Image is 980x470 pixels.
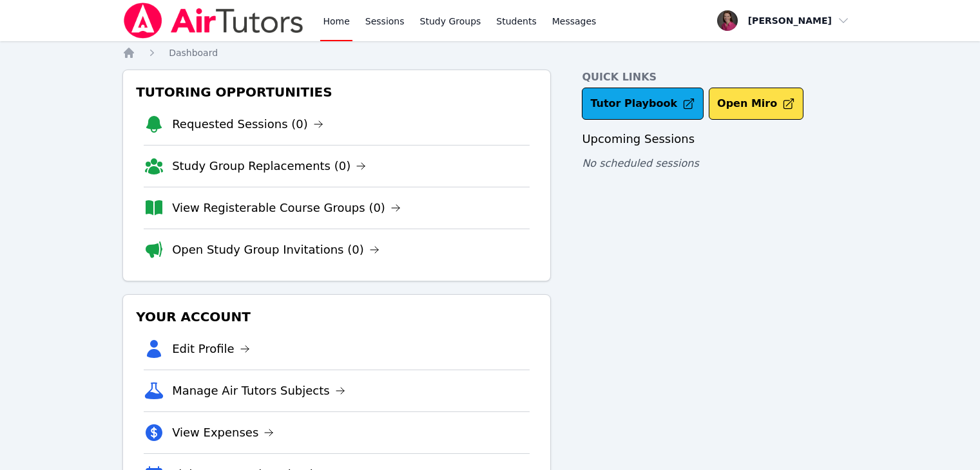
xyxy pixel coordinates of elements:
a: Study Group Replacements (0) [172,157,366,175]
a: Dashboard [169,46,218,59]
a: Edit Profile [172,340,250,358]
span: No scheduled sessions [582,157,698,169]
a: Open Study Group Invitations (0) [172,241,380,259]
h3: Your Account [133,305,540,328]
h3: Tutoring Opportunities [133,80,540,104]
a: Tutor Playbook [582,88,704,120]
span: Dashboard [169,48,218,58]
img: Air Tutors [122,3,305,39]
a: Requested Sessions (0) [172,115,323,133]
h4: Quick Links [582,70,858,85]
a: View Expenses [172,424,274,442]
a: View Registerable Course Groups (0) [172,199,401,217]
a: Manage Air Tutors Subjects [172,382,345,400]
span: Messages [552,15,597,28]
button: Open Miro [709,88,803,120]
h3: Upcoming Sessions [582,130,858,148]
nav: Breadcrumb [122,46,858,59]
